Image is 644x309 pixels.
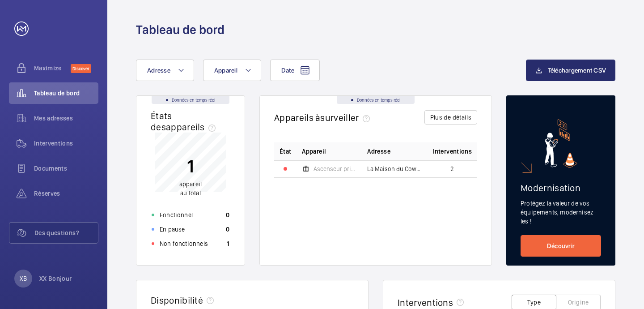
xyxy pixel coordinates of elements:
span: Téléchargement CSV [548,67,606,74]
span: Discover [71,64,91,73]
p: 0 [226,210,229,219]
h2: États des [151,110,219,133]
span: Appareil [214,67,237,74]
h2: Interventions [398,297,453,308]
button: Plus de détails [424,110,477,124]
span: appareil [179,180,202,188]
p: Protégez la valeur de vos équipements, modernisez-les ! [521,199,601,226]
span: Des questions? [34,228,98,237]
div: Données en temps réel [152,96,229,104]
h2: Modernisation [521,182,601,193]
a: Découvrir [521,235,601,257]
img: marketing-card.svg [545,119,577,168]
span: appareils [166,121,219,133]
span: Date [281,67,294,74]
span: Maximize [34,64,71,73]
span: Adresse [147,67,170,74]
span: Documents [34,164,98,173]
button: Appareil [203,60,261,81]
button: Adresse [136,60,194,81]
p: 0 [226,225,229,234]
button: Téléchargement CSV [526,60,616,81]
p: Non fonctionnels [160,239,208,248]
p: XX Bonjour [39,274,72,283]
span: Tableau de bord [34,89,98,98]
span: Interventions [432,147,472,156]
p: En pause [160,225,185,234]
p: État [280,147,291,156]
p: 1 [227,239,229,248]
h1: Tableau de bord [136,21,225,38]
p: au total [179,180,202,197]
span: surveiller [320,112,373,123]
p: XB [20,274,27,283]
button: Date [270,60,320,81]
span: Interventions [34,139,98,148]
h2: Disponibilité [151,295,203,306]
span: La Maison du Coworking - [STREET_ADDRESS][PERSON_NAME] [367,166,422,172]
span: Adresse [367,147,390,156]
span: 2 [450,166,454,172]
div: Données en temps réel [337,96,415,104]
span: Ascenseur principal [314,166,356,172]
span: Réserves [34,189,98,198]
span: Mes adresses [34,114,98,123]
h2: Appareils à [274,112,373,123]
p: Fonctionnel [160,210,193,219]
p: 1 [179,155,202,177]
span: Appareil [302,147,326,156]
